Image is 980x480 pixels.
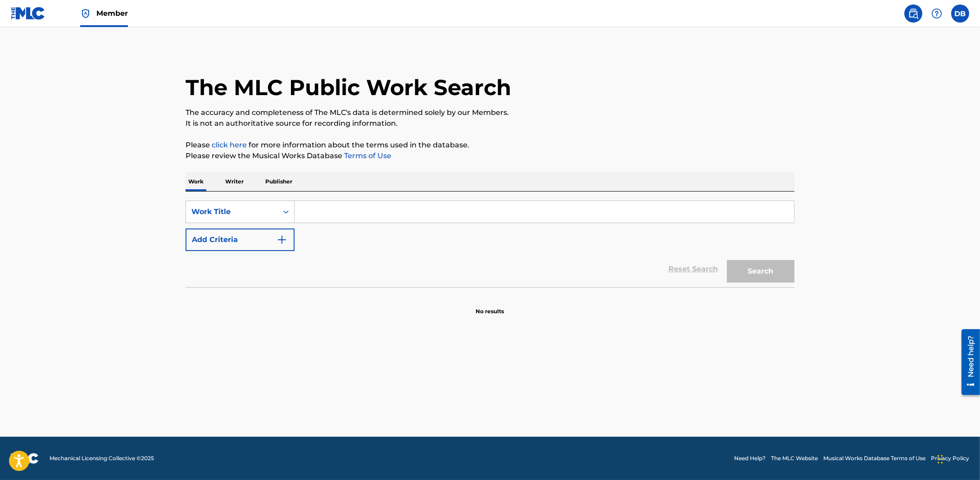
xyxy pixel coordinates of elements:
[186,74,511,101] h1: The MLC Public Work Search
[212,141,247,149] a: click here
[263,172,295,191] p: Publisher
[955,326,980,398] iframe: Resource Center
[191,206,272,217] div: Work Title
[342,151,391,160] a: Terms of Use
[222,172,246,191] p: Writer
[186,201,794,287] form: Search Form
[931,8,942,19] img: help
[186,172,206,191] p: Work
[11,453,39,464] img: logo
[80,8,91,19] img: Top Rightsholder
[476,297,504,315] p: No results
[908,8,919,19] img: search
[771,454,818,462] a: The MLC Website
[931,454,969,462] a: Privacy Policy
[186,229,295,251] button: Add Criteria
[186,118,794,129] p: It is not an authoritative source for recording information.
[904,5,922,23] a: Public Search
[951,5,969,23] div: User Menu
[938,446,943,473] div: Drag
[935,437,980,480] iframe: Chat Widget
[186,140,794,151] p: Please for more information about the terms used in the database.
[186,151,794,161] p: Please review the Musical Works Database
[823,454,926,462] a: Musical Works Database Terms of Use
[928,5,946,23] div: Help
[11,7,45,20] img: MLC Logo
[186,107,794,118] p: The accuracy and completeness of The MLC's data is determined solely by our Members.
[96,8,128,18] span: Member
[277,234,287,245] img: 9d2ae6d4665cec9f34b9.svg
[50,454,154,462] span: Mechanical Licensing Collective © 2025
[734,454,766,462] a: Need Help?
